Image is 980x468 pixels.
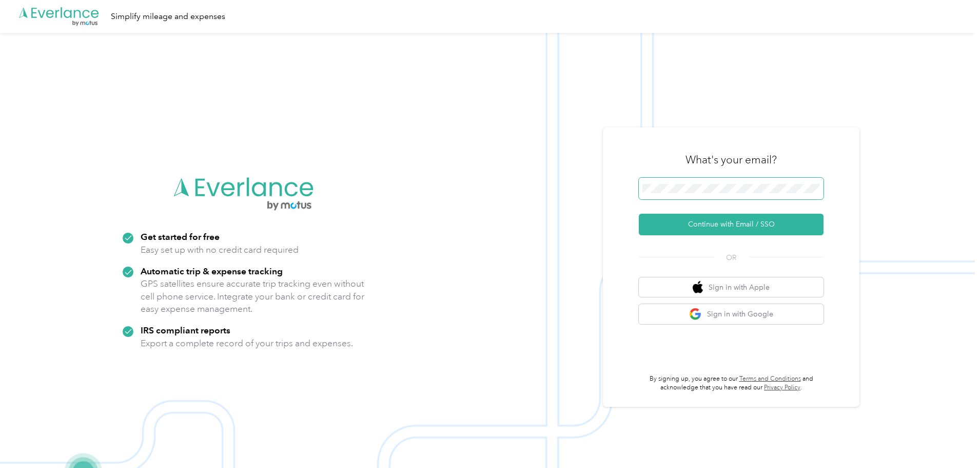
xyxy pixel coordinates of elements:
[141,337,353,350] p: Export a complete record of your trips and expenses.
[693,281,703,294] img: apple logo
[111,10,225,23] div: Simplify mileage and expenses
[141,325,230,335] strong: IRS compliant reports
[713,252,749,263] span: OR
[639,214,824,235] button: Continue with Email / SSO
[141,244,299,256] p: Easy set up with no credit card required
[141,277,365,315] p: GPS satellites ensure accurate trip tracking even without cell phone service. Integrate your bank...
[639,277,824,297] button: apple logoSign in with Apple
[639,304,824,324] button: google logoSign in with Google
[764,384,800,391] a: Privacy Policy
[639,375,824,392] p: By signing up, you agree to our and acknowledge that you have read our .
[141,231,220,242] strong: Get started for free
[739,375,801,383] a: Terms and Conditions
[685,153,777,167] h3: What's your email?
[689,308,702,321] img: google logo
[141,266,283,276] strong: Automatic trip & expense tracking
